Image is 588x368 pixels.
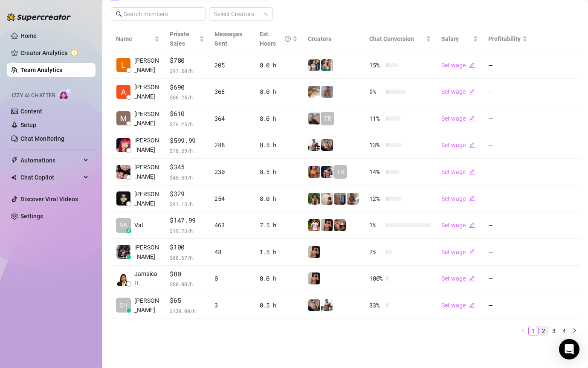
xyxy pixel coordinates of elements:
[7,13,71,21] img: logo-BBDzfeDw.svg
[20,67,62,73] a: Team Analytics
[20,213,43,220] a: Settings
[369,220,383,230] span: 1 %
[170,242,204,252] span: $100
[303,26,364,52] th: Creators
[170,93,204,101] span: $ 86.25 /h
[441,168,475,175] a: Set wageedit
[483,266,533,293] td: —
[308,139,320,151] img: JUSTIN
[170,269,204,279] span: $80
[441,35,459,42] span: Salary
[324,114,331,123] span: TR
[441,222,475,229] a: Set wageedit
[260,29,291,48] div: Est. Hours
[321,219,333,231] img: Zach
[559,326,569,336] a: 4
[170,136,204,146] span: $599.99
[134,136,159,154] span: [PERSON_NAME]
[572,328,577,333] span: right
[20,171,81,184] span: Chat Copilot
[170,31,189,47] span: Private Sales
[20,32,37,39] a: Home
[321,166,333,178] img: Axel
[116,58,130,72] img: Lexter Ore
[334,219,346,231] img: Osvaldo
[369,87,383,96] span: 9 %
[116,165,130,179] img: Regine Ore
[488,35,521,42] span: Profitability
[483,105,533,132] td: —
[559,339,579,359] div: Open Intercom Messenger
[20,122,36,128] a: Setup
[170,296,204,306] span: $65
[369,61,383,70] span: 15 %
[170,109,204,119] span: $610
[260,301,298,310] div: 0.5 h
[170,280,204,288] span: $ 80.00 /h
[170,120,204,128] span: $ 76.25 /h
[260,167,298,177] div: 8.5 h
[469,222,475,228] span: edit
[334,193,346,205] img: Wayne
[260,140,298,150] div: 8.5 h
[369,274,383,283] span: 100 %
[170,200,204,208] span: $ 41.13 /h
[120,220,127,230] span: VA
[469,142,475,148] span: edit
[369,167,383,177] span: 14 %
[308,299,320,311] img: George
[441,302,475,309] a: Set wageedit
[441,275,475,282] a: Set wageedit
[483,132,533,159] td: —
[483,212,533,239] td: —
[569,326,579,336] li: Next Page
[483,292,533,319] td: —
[214,61,249,70] div: 205
[441,142,475,148] a: Set wageedit
[518,326,528,336] li: Previous Page
[170,162,204,172] span: $345
[170,189,204,199] span: $329
[170,307,204,315] span: $ 130.00 /h
[483,239,533,266] td: —
[483,159,533,185] td: —
[308,166,320,178] img: JG
[20,135,64,142] a: Chat Monitoring
[119,301,127,310] span: CH
[124,9,194,19] input: Search members
[369,194,383,203] span: 12 %
[369,35,414,42] span: Chat Conversion
[260,61,298,70] div: 8.0 h
[483,185,533,212] td: —
[469,195,475,201] span: edit
[214,247,249,257] div: 48
[308,59,320,71] img: Katy
[126,228,131,233] div: z
[116,111,130,125] img: Mariane Subia
[134,269,159,288] span: Jamaica H.
[170,215,204,226] span: $147.99
[260,274,298,283] div: 0.0 h
[116,272,130,286] img: Jamaica Hurtado
[469,169,475,175] span: edit
[111,26,165,52] th: Name
[214,194,249,203] div: 254
[20,154,81,167] span: Automations
[170,67,204,75] span: $ 97.50 /h
[369,140,383,150] span: 13 %
[170,82,204,93] span: $690
[170,146,204,155] span: $ 70.59 /h
[263,12,268,17] span: team
[116,34,153,43] span: Name
[308,86,320,98] img: Zac
[469,116,475,122] span: edit
[134,109,159,128] span: [PERSON_NAME]
[469,302,475,308] span: edit
[569,326,579,336] button: right
[549,326,559,336] a: 3
[134,220,143,230] span: Val
[521,328,526,333] span: left
[441,249,475,255] a: Set wageedit
[58,88,72,101] img: AI Chatter
[321,59,333,71] img: Zaddy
